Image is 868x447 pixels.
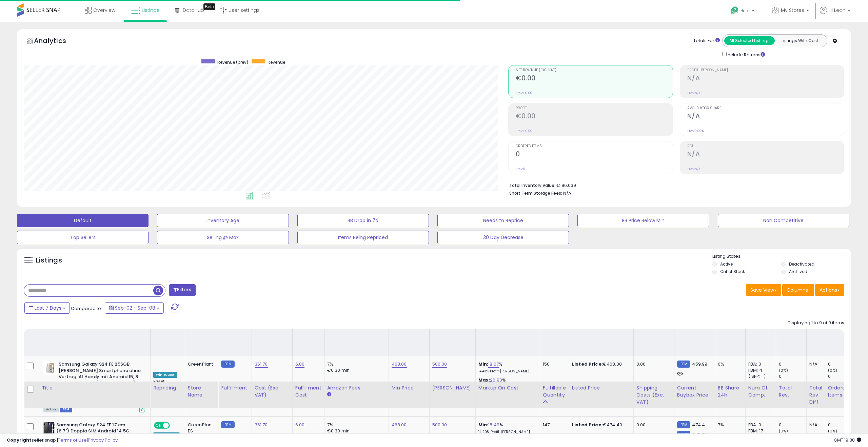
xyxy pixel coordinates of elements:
[516,91,532,95] small: Prev: €0.00
[788,320,844,326] div: Displaying 1 to 9 of 9 items
[24,302,70,314] button: Last 7 Days
[478,361,489,367] b: Min:
[34,36,79,47] h5: Analytics
[490,377,502,384] a: 26.90
[741,8,750,14] span: Help
[516,106,672,110] span: Profit
[787,287,808,293] span: Columns
[327,384,386,391] div: Amazon Fees
[157,231,289,244] button: Selling @ Max
[516,112,672,121] h2: €0.00
[781,7,804,14] span: My Stores
[268,59,285,65] span: Revenue
[392,422,407,428] a: 468.00
[516,144,672,148] span: Ordered Items
[155,422,163,428] span: ON
[677,384,712,399] div: Current Buybox Price
[153,372,177,378] div: Win BuyBox
[516,150,672,159] h2: 0
[828,384,853,399] div: Ordered Items
[188,422,213,434] div: GreenPlant ES
[183,7,204,14] span: DataHub
[157,214,289,227] button: Inventory Age
[543,384,566,399] div: Fulfillable Quantity
[17,231,149,244] button: Top Sellers
[779,422,806,428] div: 0
[105,302,164,314] button: Sep-02 - Sep-08
[572,422,603,428] b: Listed Price:
[809,422,820,428] div: N/A
[779,368,788,373] small: (0%)
[327,367,383,373] div: €0.30 min
[297,231,429,244] button: Items Being Repriced
[221,421,234,428] small: FBM
[488,361,499,368] a: 18.67
[543,422,564,428] div: 147
[42,384,147,391] div: Title
[563,190,571,196] span: N/A
[478,377,535,390] div: %
[815,284,844,296] button: Actions
[7,437,32,443] strong: Copyright
[297,214,429,227] button: BB Drop in 7d
[59,361,141,394] b: Samsung Galaxy S24 FE 256GB [PERSON_NAME] Smartphone ohne Vertrag, AI Handy mit Android 15, 8 GB ...
[789,269,807,274] label: Archived
[43,361,57,375] img: 31BV-W47qHL._SL40_.jpg
[327,422,383,428] div: 7%
[748,428,771,434] div: FBM: 17
[779,384,804,399] div: Total Rev.
[295,361,305,368] a: 6.00
[692,422,705,428] span: 474.4
[677,431,690,438] small: FBM
[779,361,806,367] div: 0
[717,51,773,58] div: Include Returns
[509,190,562,196] b: Short Term Storage Fees:
[718,384,743,399] div: BB Share 24h.
[572,361,603,367] b: Listed Price:
[730,6,739,15] i: Get Help
[748,373,771,380] div: ( SFP: 1 )
[774,36,825,45] button: Listings With Cost
[478,422,489,428] b: Min:
[828,422,855,428] div: 0
[677,361,690,368] small: FBM
[115,305,155,311] span: Sep-02 - Sep-08
[43,422,55,435] img: 31YtuBTyT6L._SL40_.jpg
[142,7,159,14] span: Listings
[153,384,182,391] div: Repricing
[687,167,701,171] small: Prev: N/A
[543,361,564,367] div: 150
[475,382,540,408] th: The percentage added to the cost of goods (COGS) that forms the calculator for Min & Max prices.
[478,384,537,391] div: Markup on Cost
[687,112,844,121] h2: N/A
[327,391,331,397] small: Amazon Fees.
[432,422,447,428] a: 500.00
[809,384,822,406] div: Total Rev. Diff.
[577,214,709,227] button: BB Price Below Min
[516,167,525,171] small: Prev: 0
[36,256,62,265] h5: Listings
[169,422,180,428] span: OFF
[828,368,837,373] small: (0%)
[392,384,427,391] div: Min Price
[712,253,851,260] p: Listing States:
[779,373,806,380] div: 0
[255,422,268,428] a: 361.70
[636,361,669,367] div: 0.00
[692,361,707,367] span: 459.99
[188,384,216,399] div: Store Name
[35,305,61,311] span: Last 7 Days
[687,91,701,95] small: Prev: N/A
[43,361,145,411] div: ASIN:
[789,261,814,267] label: Deactivated
[725,1,761,22] a: Help
[169,284,195,296] button: Filters
[809,361,820,367] div: N/A
[60,407,72,412] span: FBM
[820,7,850,22] a: Hi Leah
[221,361,234,368] small: FBM
[478,377,490,383] b: Max:
[327,428,383,434] div: €0.30 min
[327,361,383,367] div: 7%
[7,437,118,444] div: seller snap | |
